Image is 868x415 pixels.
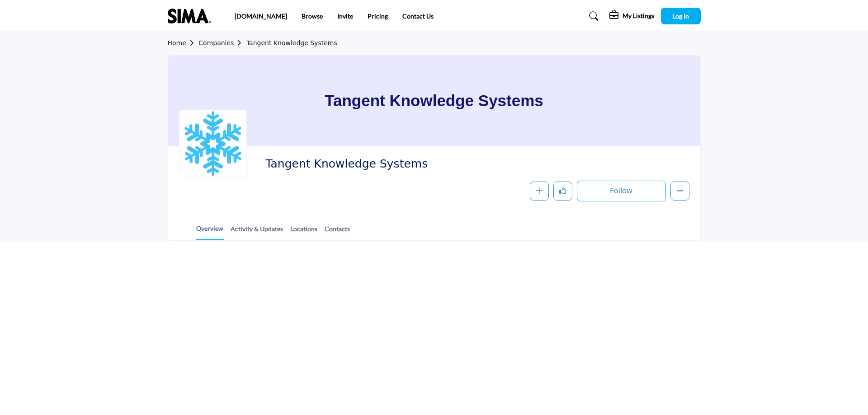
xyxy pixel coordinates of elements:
a: [DOMAIN_NAME] [235,12,287,20]
img: site Logo [168,9,216,23]
button: Like [553,182,572,201]
a: Home [168,39,199,47]
a: Contacts [324,224,350,240]
button: Follow [577,181,666,201]
a: Search [580,9,604,23]
a: Invite [337,12,353,20]
button: More details [670,182,689,201]
div: My Listings [609,11,654,22]
a: Overview [196,224,224,240]
button: Log In [661,8,701,24]
h5: My Listings [623,12,654,20]
span: Tangent Knowledge Systems [265,157,469,172]
a: Companies [198,39,246,47]
a: Tangent Knowledge Systems [246,39,337,47]
a: Contact Us [402,12,434,20]
a: Locations [290,224,318,240]
a: Browse [302,12,323,20]
a: Pricing [368,12,388,20]
span: Log In [672,12,689,20]
h1: Tangent Knowledge Systems [325,56,543,146]
a: Activity & Updates [230,224,283,240]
